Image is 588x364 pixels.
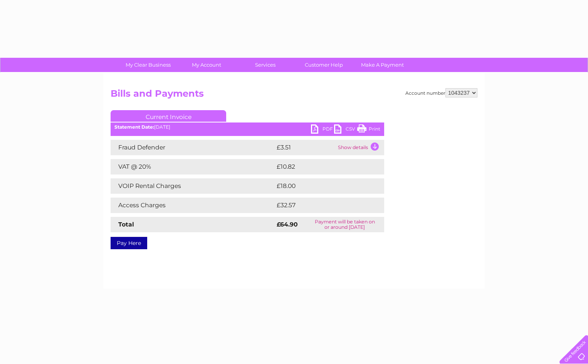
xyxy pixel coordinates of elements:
strong: £64.90 [277,221,298,228]
div: [DATE] [111,124,384,130]
a: Make A Payment [351,58,414,72]
td: £3.51 [275,140,336,155]
td: £10.82 [275,159,368,174]
td: Show details [336,140,384,155]
td: £18.00 [275,178,368,194]
div: Account number [405,88,477,97]
td: Fraud Defender [111,140,275,155]
a: Pay Here [111,237,147,249]
a: My Account [175,58,239,72]
h2: Bills and Payments [111,88,477,103]
a: My Clear Business [116,58,180,72]
a: CSV [334,124,357,136]
a: Services [234,58,297,72]
td: Payment will be taken on or around [DATE] [306,217,384,232]
td: VAT @ 20% [111,159,275,174]
a: PDF [311,124,334,136]
td: VOIP Rental Charges [111,178,275,194]
strong: Total [118,221,134,228]
a: Print [357,124,380,136]
a: Current Invoice [111,110,226,122]
a: Customer Help [292,58,356,72]
td: Access Charges [111,198,275,213]
td: £32.57 [275,198,368,213]
b: Statement Date: [114,124,154,130]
